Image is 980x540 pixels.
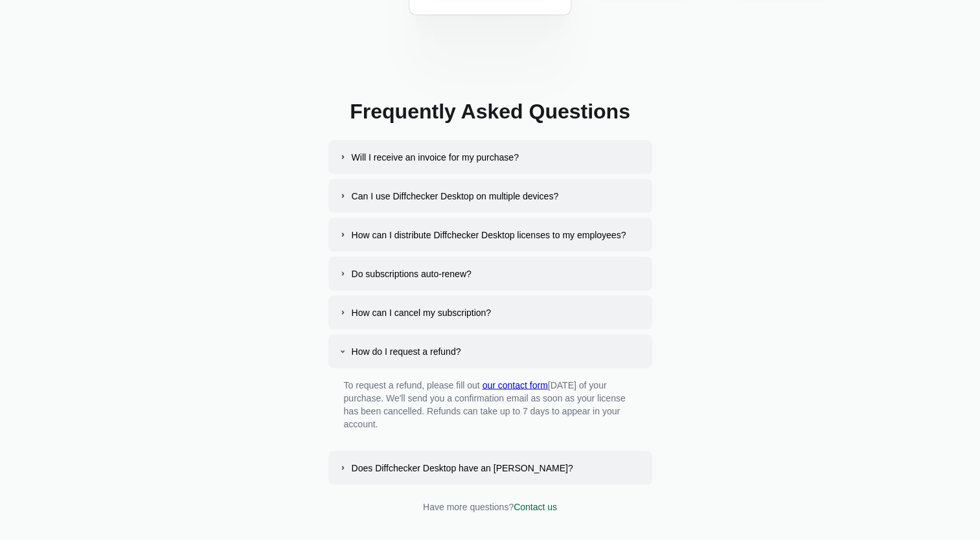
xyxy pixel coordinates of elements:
[328,218,652,251] button: How can I distribute Diffchecker Desktop licenses to my employees?
[328,179,652,212] button: Can I use Diffchecker Desktop on multiple devices?
[328,295,652,329] button: How can I cancel my subscription?
[483,379,548,390] a: our contact form
[350,97,630,124] h2: Frequently Asked Questions
[344,378,637,430] p: To request a refund, please fill out [DATE] of your purchase. We'll send you a confirmation email...
[352,306,492,319] div: How can I cancel my subscription?
[423,501,514,512] span: Have more questions?
[328,256,652,290] button: Do subscriptions auto-renew?
[328,451,652,484] button: Does Diffchecker Desktop have an [PERSON_NAME]?
[352,150,519,163] div: Will I receive an invoice for my purchase?
[514,501,557,512] a: Contact us
[328,140,652,174] button: Will I receive an invoice for my purchase?
[352,267,472,280] div: Do subscriptions auto-renew?
[352,189,559,202] div: Can I use Diffchecker Desktop on multiple devices?
[328,334,652,368] button: How do I request a refund?
[352,344,461,357] div: How do I request a refund?
[352,461,573,474] div: Does Diffchecker Desktop have an [PERSON_NAME]?
[352,228,626,241] div: How can I distribute Diffchecker Desktop licenses to my employees?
